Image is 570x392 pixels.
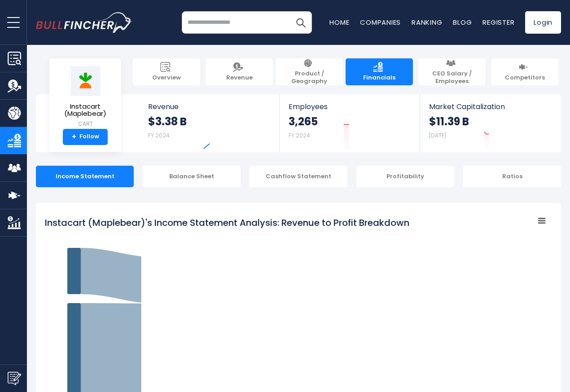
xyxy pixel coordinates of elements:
[491,58,558,85] a: Competitors
[429,102,551,111] span: Market Capitalization
[143,166,241,187] div: Balance Sheet
[329,18,349,27] a: Home
[356,166,454,187] div: Profitability
[420,94,560,152] a: Market Capitalization $11.39 B [DATE]
[276,58,343,85] a: Product / Geography
[206,58,273,85] a: Revenue
[289,11,312,34] button: Search
[56,66,114,129] a: Instacart (Maplebear) CART
[148,102,271,111] span: Revenue
[57,103,114,118] span: Instacart (Maplebear)
[280,94,419,152] a: Employees 3,265 FY 2024
[289,102,410,111] span: Employees
[289,132,310,139] small: FY 2024
[63,129,108,145] a: +Follow
[250,166,347,187] div: Cashflow Statement
[148,115,187,128] strong: $3.38 B
[482,18,514,27] a: Register
[412,18,442,27] a: Ranking
[72,133,76,141] strong: +
[36,166,134,187] div: Income Statement
[363,74,395,82] span: Financials
[226,74,253,82] span: Revenue
[45,216,409,229] tspan: Instacart (Maplebear)'s Income Statement Analysis: Revenue to Profit Breakdown
[463,166,561,187] div: Ratios
[139,94,280,152] a: Revenue $3.38 B FY 2024
[346,58,413,85] a: Financials
[505,74,545,82] span: Competitors
[289,115,318,128] strong: 3,265
[57,120,114,128] small: CART
[36,12,132,33] img: bullfincher logo
[360,18,401,27] a: Companies
[418,58,486,85] a: CEO Salary / Employees
[148,132,170,139] small: FY 2024
[133,58,200,85] a: Overview
[36,12,132,33] a: Go to homepage
[525,11,561,34] a: Login
[280,70,338,85] span: Product / Geography
[429,115,469,128] strong: $11.39 B
[429,132,446,139] small: [DATE]
[423,70,481,85] span: CEO Salary / Employees
[152,74,181,82] span: Overview
[453,18,472,27] a: Blog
